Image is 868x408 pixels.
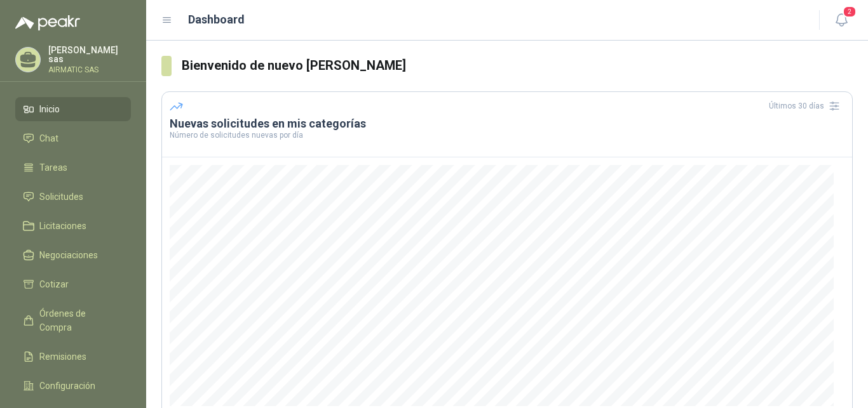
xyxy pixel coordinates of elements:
[39,219,86,233] span: Licitaciones
[188,11,245,29] h1: Dashboard
[15,345,131,369] a: Remisiones
[39,248,98,262] span: Negociaciones
[15,374,131,398] a: Configuración
[39,161,67,174] span: Tareas
[39,131,58,145] span: Chat
[39,190,83,204] span: Solicitudes
[15,301,131,339] a: Órdenes de Compra
[15,185,131,209] a: Solicitudes
[170,131,844,139] p: Número de solicitudes nuevas por día
[39,306,119,334] span: Órdenes de Compra
[170,116,844,131] h3: Nuevas solicitudes en mis categorías
[39,379,95,393] span: Configuración
[15,272,131,296] a: Cotizar
[39,350,86,364] span: Remisiones
[182,56,853,76] h3: Bienvenido de nuevo [PERSON_NAME]
[39,277,69,291] span: Cotizar
[15,15,80,30] img: Logo peakr
[48,66,131,74] p: AIRMATIC SAS
[843,6,857,18] span: 2
[15,243,131,267] a: Negociaciones
[15,126,131,150] a: Chat
[15,97,131,121] a: Inicio
[830,9,853,32] button: 2
[15,214,131,238] a: Licitaciones
[769,96,844,116] div: Últimos 30 días
[15,155,131,180] a: Tareas
[39,102,60,116] span: Inicio
[48,46,131,63] p: [PERSON_NAME] sas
